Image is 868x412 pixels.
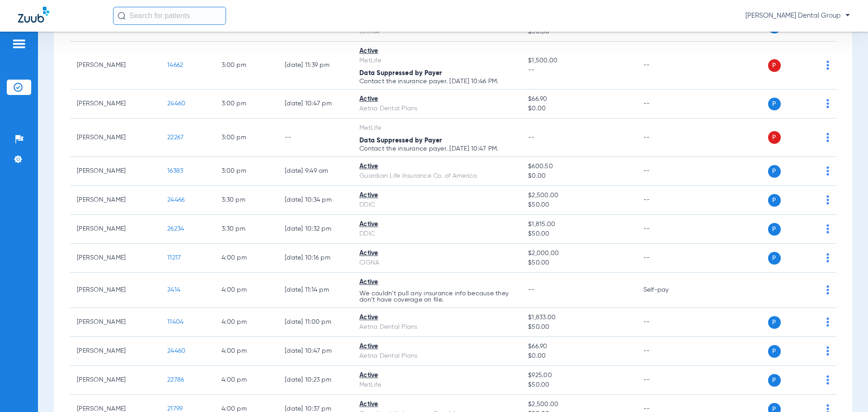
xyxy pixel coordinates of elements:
[636,244,697,273] td: --
[768,252,781,265] span: P
[214,90,278,118] td: 3:00 PM
[359,371,514,380] div: Active
[359,146,514,152] p: Contact the insurance payer. [DATE] 10:47 PM.
[636,118,697,157] td: --
[528,191,628,200] span: $2,500.00
[636,157,697,186] td: --
[826,99,829,108] img: group-dot-blue.svg
[826,61,829,70] img: group-dot-blue.svg
[528,249,628,258] span: $2,000.00
[528,134,535,141] span: --
[278,215,352,244] td: [DATE] 10:32 PM
[359,249,514,258] div: Active
[359,95,514,104] div: Active
[214,273,278,308] td: 4:00 PM
[70,90,160,118] td: [PERSON_NAME]
[214,186,278,215] td: 3:30 PM
[528,200,628,210] span: $50.00
[528,258,628,268] span: $50.00
[636,337,697,366] td: --
[70,215,160,244] td: [PERSON_NAME]
[167,287,180,293] span: 2414
[278,157,352,186] td: [DATE] 9:49 AM
[826,253,829,262] img: group-dot-blue.svg
[167,100,185,107] span: 24460
[528,27,628,37] span: $50.00
[359,56,514,66] div: MetLife
[359,313,514,322] div: Active
[359,78,514,85] p: Contact the insurance payer. [DATE] 10:46 PM.
[636,90,697,118] td: --
[214,42,278,90] td: 3:00 PM
[278,118,352,157] td: --
[113,7,226,25] input: Search for patients
[359,229,514,239] div: DDIC
[636,273,697,308] td: Self-pay
[636,186,697,215] td: --
[359,220,514,229] div: Active
[167,319,184,325] span: 11404
[528,95,628,104] span: $66.90
[167,168,183,174] span: 16383
[70,366,160,395] td: [PERSON_NAME]
[528,322,628,332] span: $50.00
[823,369,868,412] iframe: Chat Widget
[528,220,628,229] span: $1,815.00
[359,123,514,133] div: MetLife
[528,171,628,181] span: $0.00
[528,66,628,75] span: --
[359,137,442,144] span: Data Suppressed by Payer
[359,27,514,37] div: CIGNA
[278,366,352,395] td: [DATE] 10:23 PM
[70,42,160,90] td: [PERSON_NAME]
[359,351,514,361] div: Aetna Dental Plans
[359,104,514,114] div: Aetna Dental Plans
[70,186,160,215] td: [PERSON_NAME]
[359,47,514,56] div: Active
[528,371,628,380] span: $925.00
[528,287,535,293] span: --
[167,62,183,68] span: 14662
[826,224,829,233] img: group-dot-blue.svg
[70,244,160,273] td: [PERSON_NAME]
[528,380,628,390] span: $50.00
[70,308,160,337] td: [PERSON_NAME]
[167,197,184,203] span: 24466
[70,118,160,157] td: [PERSON_NAME]
[278,337,352,366] td: [DATE] 10:47 PM
[167,134,184,141] span: 22267
[167,406,183,412] span: 21799
[214,366,278,395] td: 4:00 PM
[768,131,781,144] span: P
[826,166,829,175] img: group-dot-blue.svg
[528,351,628,361] span: $0.00
[768,223,781,236] span: P
[768,59,781,72] span: P
[214,308,278,337] td: 4:00 PM
[167,377,184,383] span: 22786
[359,70,442,76] span: Data Suppressed by Payer
[359,400,514,409] div: Active
[826,346,829,355] img: group-dot-blue.svg
[70,157,160,186] td: [PERSON_NAME]
[768,98,781,110] span: P
[528,400,628,409] span: $2,500.00
[278,273,352,308] td: [DATE] 11:14 PM
[18,7,49,23] img: Zuub Logo
[745,11,850,20] span: [PERSON_NAME] Dental Group
[12,38,26,49] img: hamburger-icon
[278,90,352,118] td: [DATE] 10:47 PM
[528,313,628,322] span: $1,833.00
[214,118,278,157] td: 3:00 PM
[359,258,514,268] div: CIGNA
[768,316,781,329] span: P
[768,165,781,178] span: P
[359,322,514,332] div: Aetna Dental Plans
[636,366,697,395] td: --
[768,194,781,207] span: P
[214,337,278,366] td: 4:00 PM
[768,374,781,387] span: P
[214,215,278,244] td: 3:30 PM
[118,12,126,20] img: Search Icon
